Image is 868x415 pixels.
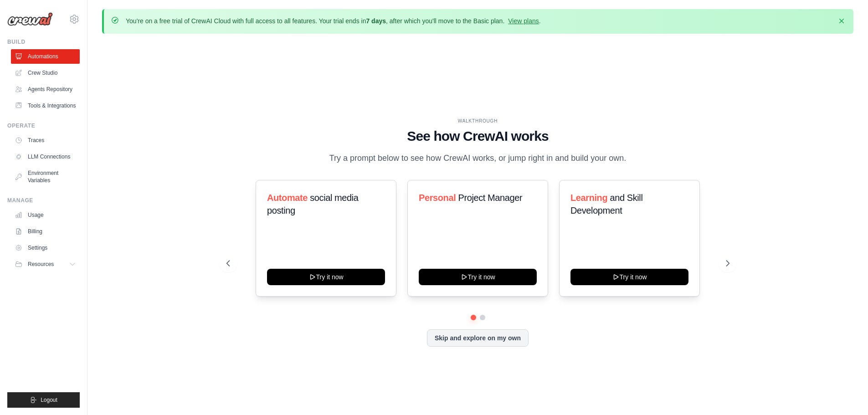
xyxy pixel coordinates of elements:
[325,152,631,165] p: Try a prompt below to see how CrewAI works, or jump right in and build your own.
[508,17,539,25] a: View plans
[267,193,308,203] span: Automate
[11,133,80,148] a: Traces
[11,82,80,97] a: Agents Repository
[11,66,80,80] a: Crew Studio
[267,269,385,285] button: Try it now
[7,122,80,129] div: Operate
[11,166,80,188] a: Environment Variables
[822,371,868,415] iframe: Chat Widget
[7,38,80,46] div: Build
[41,396,57,404] span: Logout
[570,269,688,285] button: Try it now
[11,241,80,255] a: Settings
[419,193,456,203] span: Personal
[28,261,54,268] span: Resources
[7,197,80,204] div: Manage
[11,49,80,64] a: Automations
[570,193,607,203] span: Learning
[267,193,359,215] span: social media posting
[7,12,53,26] img: Logo
[11,208,80,222] a: Usage
[11,224,80,239] a: Billing
[226,118,729,124] div: WALKTHROUGH
[570,193,642,215] span: and Skill Development
[366,17,386,25] strong: 7 days
[427,329,529,347] button: Skip and explore on my own
[11,149,80,164] a: LLM Connections
[11,98,80,113] a: Tools & Integrations
[7,392,80,408] button: Logout
[458,193,522,203] span: Project Manager
[226,128,729,144] h1: See how CrewAI works
[419,269,537,285] button: Try it now
[11,257,80,272] button: Resources
[126,16,541,26] p: You're on a free trial of CrewAI Cloud with full access to all features. Your trial ends in , aft...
